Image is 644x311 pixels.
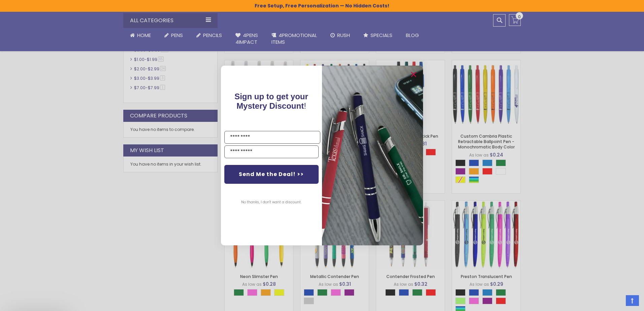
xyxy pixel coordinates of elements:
[235,92,309,110] span: !
[408,69,419,80] button: Close dialog
[224,165,319,184] button: Send Me the Deal! >>
[322,66,423,245] img: pop-up-image
[238,194,305,211] button: No thanks, I don't want a discount.
[235,92,309,110] span: Sign up to get your Mystery Discount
